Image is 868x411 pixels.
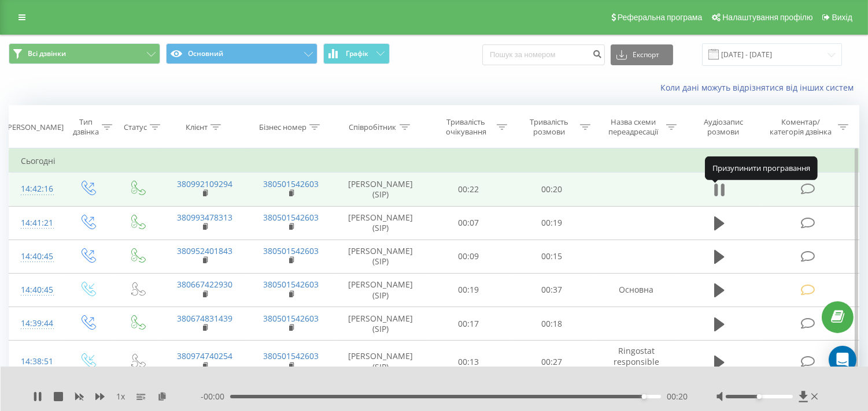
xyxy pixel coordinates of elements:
[21,212,50,234] div: 14:41:21
[346,50,368,58] span: Графік
[177,350,232,361] a: 380974740254
[21,245,50,268] div: 14:40:45
[614,345,659,377] span: Ringostat responsible ma...
[642,394,647,399] div: Accessibility label
[611,44,673,65] button: Експорт
[177,245,232,256] a: 380952401843
[510,240,593,273] td: 00:15
[263,178,319,189] a: 380501542603
[201,391,230,402] span: - 00:00
[520,117,577,137] div: Тривалість розмови
[604,117,663,137] div: Назва схеми переадресації
[323,43,390,64] button: Графік
[263,350,319,361] a: 380501542603
[427,173,511,206] td: 00:22
[9,43,160,64] button: Всі дзвінки
[259,122,306,132] div: Бізнес номер
[28,49,66,58] span: Всі дзвінки
[427,307,511,341] td: 00:17
[829,346,856,373] div: Open Intercom Messenger
[667,391,688,402] span: 00:20
[177,279,232,290] a: 380667422930
[660,82,859,93] a: Коли дані можуть відрізнятися вiд інших систем
[263,245,319,256] a: 380501542603
[166,43,317,64] button: Основний
[690,117,756,137] div: Аудіозапис розмови
[177,178,232,189] a: 380992109294
[510,206,593,240] td: 00:19
[186,122,208,132] div: Клієнт
[21,279,50,301] div: 14:40:45
[427,240,511,273] td: 00:09
[832,13,852,22] span: Вихід
[72,117,99,137] div: Тип дзвінка
[21,178,50,200] div: 14:42:16
[482,44,605,65] input: Пошук за номером
[427,341,511,383] td: 00:13
[5,122,64,132] div: [PERSON_NAME]
[438,117,494,137] div: Тривалість очікування
[757,394,762,399] div: Accessibility label
[510,273,593,307] td: 00:37
[263,279,319,290] a: 380501542603
[177,313,232,324] a: 380674831439
[427,273,511,307] td: 00:19
[510,341,593,383] td: 00:27
[334,206,427,240] td: [PERSON_NAME] (SIP)
[116,391,125,402] span: 1 x
[334,240,427,273] td: [PERSON_NAME] (SIP)
[177,212,232,223] a: 380993478313
[21,312,50,335] div: 14:39:44
[334,173,427,206] td: [PERSON_NAME] (SIP)
[427,206,511,240] td: 00:07
[334,307,427,341] td: [PERSON_NAME] (SIP)
[349,122,397,132] div: Співробітник
[263,313,319,324] a: 380501542603
[334,341,427,383] td: [PERSON_NAME] (SIP)
[722,13,812,22] span: Налаштування профілю
[263,212,319,223] a: 380501542603
[767,117,835,137] div: Коментар/категорія дзвінка
[21,350,50,373] div: 14:38:51
[334,273,427,307] td: [PERSON_NAME] (SIP)
[124,122,147,132] div: Статус
[618,13,703,22] span: Реферальна програма
[9,150,859,173] td: Сьогодні
[593,273,679,307] td: Основна
[510,307,593,341] td: 00:18
[705,156,818,180] div: Призупинити програвання
[510,173,593,206] td: 00:20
